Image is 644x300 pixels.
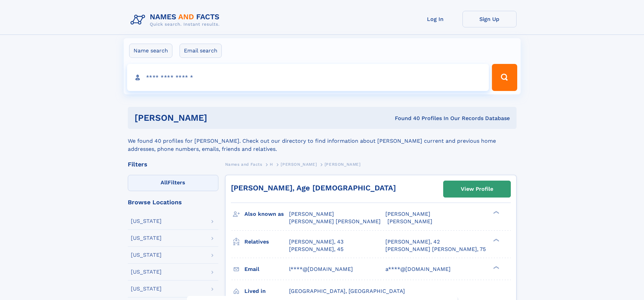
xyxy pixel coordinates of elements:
[325,162,361,167] span: [PERSON_NAME]
[289,246,343,253] a: [PERSON_NAME], 45
[301,115,510,122] div: Found 40 Profiles In Our Records Database
[244,263,289,275] h3: Email
[492,265,500,270] div: ❯
[461,181,493,197] div: View Profile
[131,252,162,258] div: [US_STATE]
[127,64,489,91] input: search input
[128,11,225,29] img: Logo Names and Facts
[289,211,334,217] span: [PERSON_NAME]
[129,44,172,58] label: Name search
[385,246,486,253] a: [PERSON_NAME] [PERSON_NAME], 75
[289,238,343,246] a: [PERSON_NAME], 43
[281,160,317,168] a: [PERSON_NAME]
[492,238,500,242] div: ❯
[128,175,218,191] label: Filters
[131,269,162,275] div: [US_STATE]
[462,11,517,27] a: Sign Up
[128,129,517,153] div: We found 40 profiles for [PERSON_NAME]. Check out our directory to find information about [PERSON...
[270,160,273,168] a: H
[270,162,273,167] span: H
[131,218,162,224] div: [US_STATE]
[387,218,432,225] span: [PERSON_NAME]
[128,199,218,205] div: Browse Locations
[289,218,381,225] span: [PERSON_NAME] [PERSON_NAME]
[128,161,218,167] div: Filters
[180,44,222,58] label: Email search
[408,11,462,27] a: Log In
[244,208,289,220] h3: Also known as
[131,235,162,241] div: [US_STATE]
[161,179,168,186] span: All
[444,181,510,197] a: View Profile
[225,160,262,168] a: Names and Facts
[385,238,440,246] a: [PERSON_NAME], 42
[244,285,289,297] h3: Lived in
[492,64,517,91] button: Search Button
[385,211,430,217] span: [PERSON_NAME]
[492,210,500,215] div: ❯
[244,236,289,248] h3: Relatives
[135,114,301,122] h1: [PERSON_NAME]
[289,288,405,294] span: [GEOGRAPHIC_DATA], [GEOGRAPHIC_DATA]
[281,162,317,167] span: [PERSON_NAME]
[231,184,396,192] a: [PERSON_NAME], Age [DEMOGRAPHIC_DATA]
[131,286,162,292] div: [US_STATE]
